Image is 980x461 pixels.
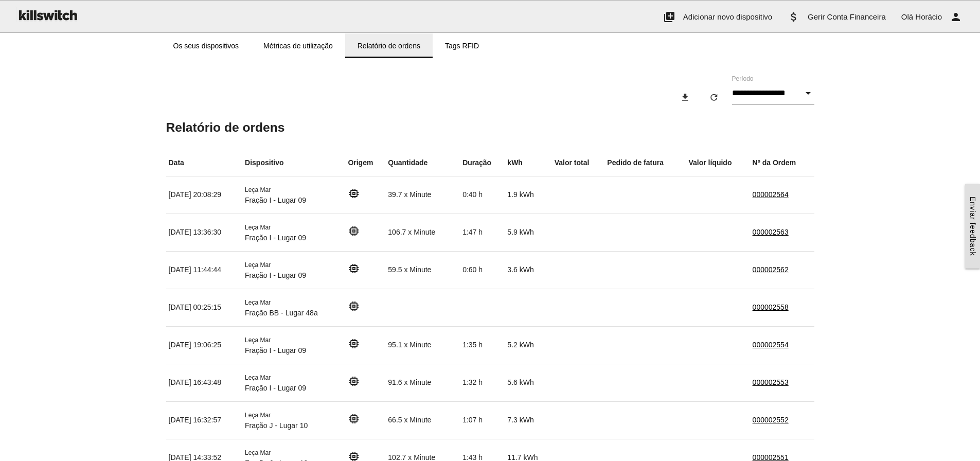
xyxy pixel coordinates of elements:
span: Fração I - Lugar 09 [245,384,306,392]
th: Nº da Ordem [750,150,814,176]
a: Tags RFID [433,33,491,58]
td: 59.5 x Minute [385,251,460,289]
i: download [680,88,690,107]
span: Leça Mar [245,186,271,193]
span: Gerir Conta Financeira [808,12,886,21]
i: memory [348,375,360,387]
span: Fração I - Lugar 09 [245,196,306,204]
span: Fração J - Lugar 10 [245,421,308,430]
td: [DATE] 16:43:48 [166,364,243,401]
td: 5.2 kWh [505,326,551,364]
a: 000002553 [753,378,789,386]
a: Os seus dispositivos [161,33,252,58]
i: refresh [709,88,719,107]
span: Leça Mar [245,261,271,269]
span: Leça Mar [245,374,271,381]
span: Adicionar novo dispositivo [683,12,772,21]
a: 000002563 [753,228,789,236]
td: 1:32 h [460,364,505,401]
a: Enviar feedback [965,184,980,268]
button: refresh [701,88,727,107]
td: 7.3 kWh [505,401,551,439]
span: Leça Mar [245,336,271,344]
span: Leça Mar [245,224,271,231]
td: 5.9 kWh [505,214,551,251]
td: [DATE] 19:06:25 [166,326,243,364]
span: Fração I - Lugar 09 [245,234,306,242]
td: 66.5 x Minute [385,401,460,439]
td: 91.6 x Minute [385,364,460,401]
span: Fração I - Lugar 09 [245,346,306,354]
td: 1.9 kWh [505,176,551,214]
td: 0:40 h [460,176,505,214]
td: [DATE] 20:08:29 [166,176,243,214]
span: Olá [901,12,913,21]
td: 0:60 h [460,251,505,289]
span: Horácio [915,12,942,21]
td: 1:47 h [460,214,505,251]
a: 000002564 [753,190,789,199]
td: [DATE] 00:25:15 [166,289,243,326]
span: Leça Mar [245,412,271,419]
span: Leça Mar [245,299,271,306]
th: Duração [460,150,505,176]
i: memory [348,413,360,425]
th: Pedido de fatura [604,150,686,176]
a: Métricas de utilização [251,33,345,58]
i: attach_money [788,1,800,33]
i: memory [348,300,360,312]
i: person [950,1,962,33]
td: 106.7 x Minute [385,214,460,251]
th: Dispositivo [242,150,345,176]
td: 1:07 h [460,401,505,439]
span: Fração I - Lugar 09 [245,271,306,279]
th: Quantidade [385,150,460,176]
td: [DATE] 13:36:30 [166,214,243,251]
button: download [672,88,699,107]
i: memory [348,187,360,200]
td: 95.1 x Minute [385,326,460,364]
span: Fração BB - Lugar 48a [245,309,318,317]
td: 39.7 x Minute [385,176,460,214]
img: ks-logo-black-160-b.png [15,1,79,29]
th: Valor líquido [686,150,750,176]
th: Origem [345,150,385,176]
th: Valor total [552,150,605,176]
i: memory [348,225,360,237]
th: kWh [505,150,551,176]
td: [DATE] 16:32:57 [166,401,243,439]
i: memory [348,338,360,350]
td: 1:35 h [460,326,505,364]
th: Data [166,150,243,176]
a: 000002552 [753,416,789,424]
a: Relatório de ordens [345,33,433,58]
label: Período [732,74,754,83]
td: 3.6 kWh [505,251,551,289]
span: Leça Mar [245,449,271,456]
a: 000002562 [753,265,789,274]
h5: Relatório de ordens [166,120,814,134]
i: memory [348,262,360,275]
a: 000002558 [753,303,789,311]
a: 000002554 [753,341,789,349]
td: 5.6 kWh [505,364,551,401]
i: add_to_photos [663,1,675,33]
td: [DATE] 11:44:44 [166,251,243,289]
